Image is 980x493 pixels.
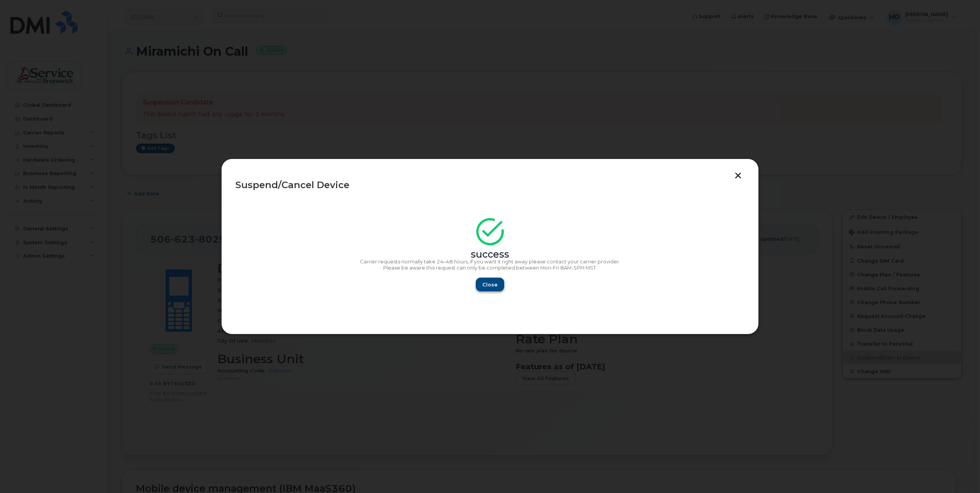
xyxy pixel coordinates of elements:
[235,259,745,265] p: Carrier requests normally take 24–48 hours, if you want it right away please contact your carrier...
[482,281,498,288] span: Close
[476,278,504,291] button: Close
[235,180,745,190] div: Suspend/Cancel Device
[235,265,745,271] p: Please be aware this request can only be completed between Mon-Fri 8AM-5PM MST.
[235,251,745,258] div: success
